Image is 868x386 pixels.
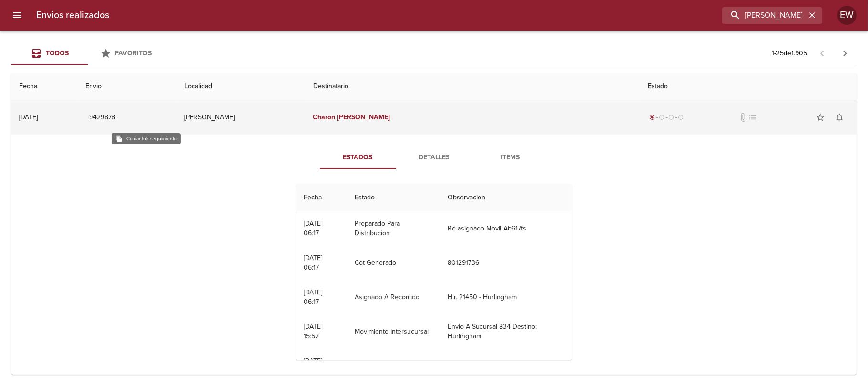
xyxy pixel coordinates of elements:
div: [DATE] [19,113,38,121]
div: Abrir información de usuario [837,6,857,25]
p: 1 - 25 de 1.905 [772,49,807,58]
td: En Espera De Despacho [347,349,440,383]
th: Fecha [11,73,78,100]
span: radio_button_checked [650,115,655,120]
th: Observacion [440,184,572,211]
button: menu [6,4,29,27]
div: [DATE] 15:50 [304,357,322,375]
div: Tabs Envios [11,42,164,65]
em: Charon [313,113,336,121]
span: Favoritos [115,49,152,57]
span: radio_button_unchecked [659,115,665,120]
button: Activar notificaciones [830,108,849,127]
span: Estados [326,152,390,164]
td: 801291736 [440,246,572,280]
td: Asignado A Recorrido [347,280,440,314]
span: Items [478,152,543,164]
th: Estado [640,73,857,100]
span: radio_button_unchecked [669,115,674,120]
div: Generado [648,113,686,122]
td: Re-asignado Movil Ab617fs [440,211,572,246]
button: 9429878 [85,109,119,126]
th: Fecha [296,184,347,211]
span: No tiene documentos adjuntos [739,113,748,122]
span: star_border [816,113,825,122]
span: No tiene pedido asociado [748,113,758,122]
td: Envio A Sucursal 834 Destino: Hurlingham [440,314,572,349]
td: Cot Generado [347,246,440,280]
th: Destinatario [306,73,640,100]
td: H.r. 21450 - Hurlingham [440,280,572,314]
td: Preparado Para Distribucion [347,211,440,246]
div: [DATE] 06:17 [304,219,322,237]
th: Envio [78,73,177,100]
span: 9429878 [89,112,115,124]
em: [PERSON_NAME] [337,113,390,121]
span: Pagina anterior [811,48,834,58]
div: [DATE] 15:52 [304,323,322,340]
button: Agregar a favoritos [811,108,830,127]
input: buscar [722,7,806,24]
td: Movimiento Intersucursal [347,314,440,349]
span: Pagina siguiente [834,42,857,65]
span: notifications_none [835,113,844,122]
h6: Envios realizados [36,8,109,23]
td: [PERSON_NAME] [177,100,306,135]
span: Detalles [402,152,467,164]
th: Estado [347,184,440,211]
span: radio_button_unchecked [678,115,684,120]
span: Todos [46,49,69,57]
th: Localidad [177,73,306,100]
div: Tabs detalle de guia [320,146,549,169]
div: EW [837,6,857,25]
div: [DATE] 06:17 [304,254,322,271]
div: [DATE] 06:17 [304,288,322,306]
